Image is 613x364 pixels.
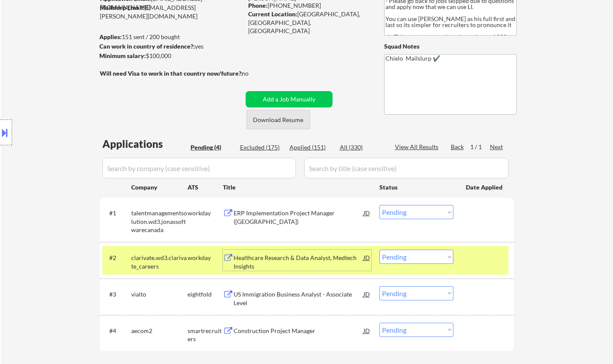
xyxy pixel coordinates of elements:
[99,33,122,40] strong: Applies:
[234,290,363,307] div: US Immigration Business Analyst - Associate Level
[451,143,465,151] div: Back
[246,91,333,107] button: Add a Job Manually
[234,327,363,335] div: Construction Project Manager
[470,143,490,151] div: 1 / 1
[99,43,195,50] strong: Can work in country of residence?:
[248,1,370,10] div: [PHONE_NUMBER]
[248,10,297,18] strong: Current Location:
[234,209,363,226] div: ERP Implementation Project Manager ([GEOGRAPHIC_DATA])
[131,327,188,335] div: aecom2
[395,143,441,151] div: View All Results
[131,183,188,192] div: Company
[109,254,124,262] div: #2
[188,254,223,262] div: workday
[363,323,371,338] div: JD
[188,183,223,192] div: ATS
[99,52,243,60] div: $100,000
[240,143,283,152] div: Excluded (175)
[100,3,243,20] div: [EMAIL_ADDRESS][PERSON_NAME][DOMAIN_NAME]
[188,209,223,217] div: workday
[248,2,268,9] strong: Phone:
[109,327,124,335] div: #4
[99,33,243,41] div: 151 sent / 200 bought
[290,143,333,152] div: Applied (151)
[131,209,188,234] div: talentmanagementsolution.wd3.jonassoftwarecanada
[246,110,310,129] button: Download Resume
[242,69,266,78] div: no
[100,4,145,11] strong: Mailslurp Email:
[109,290,124,299] div: #3
[131,254,188,270] div: clarivate.wd3.clarivate_careers
[490,143,504,151] div: Next
[466,183,504,192] div: Date Applied
[131,290,188,299] div: vialto
[100,70,243,77] strong: Will need Visa to work in that country now/future?:
[304,158,508,178] input: Search by title (case sensitive)
[363,286,371,302] div: JD
[102,158,296,178] input: Search by company (case sensitive)
[248,10,370,35] div: [GEOGRAPHIC_DATA], [GEOGRAPHIC_DATA], [GEOGRAPHIC_DATA]
[99,42,240,51] div: yes
[384,42,517,51] div: Squad Notes
[234,254,363,270] div: Healthcare Research & Data Analyst, Medtech Insights
[363,250,371,265] div: JD
[188,327,223,343] div: smartrecruiters
[188,290,223,299] div: eightfold
[99,52,146,59] strong: Minimum salary:
[223,183,371,192] div: Title
[191,143,234,152] div: Pending (4)
[379,179,453,195] div: Status
[109,209,124,217] div: #1
[363,205,371,220] div: JD
[340,143,383,152] div: All (330)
